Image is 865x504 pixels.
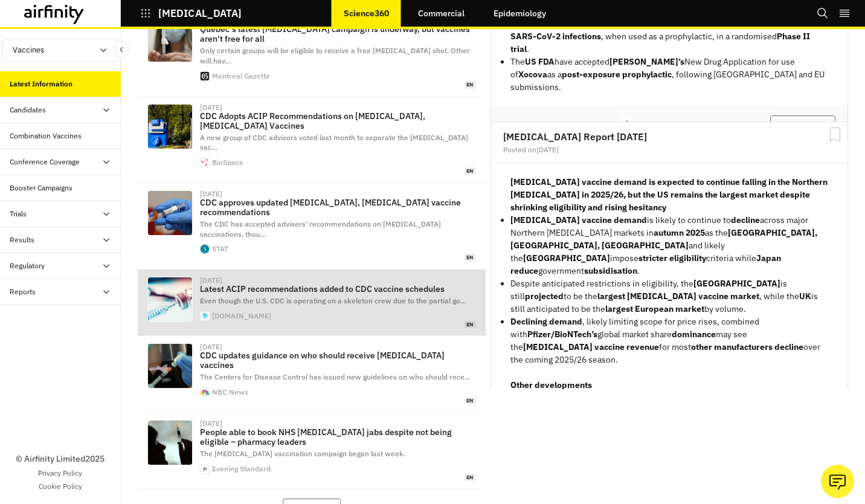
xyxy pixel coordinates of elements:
[344,8,389,18] p: Science360
[2,39,118,62] button: Vaccines
[201,158,209,167] img: apple-touch-icon.png
[212,159,243,166] div: BioSpace
[138,413,486,489] a: [DATE]People able to book NHS [MEDICAL_DATA] jabs despite not being eligible – pharmacy leadersTh...
[200,277,222,284] div: [DATE]
[731,215,760,225] strong: decline
[148,421,192,465] img: 1d45c89fc2756bb4ce608ba134cbe7caY29udGVudHNlYXJjaGFwaSwxNzU5ODQwMDUz-2.7892103.jpg
[201,388,209,396] img: android-icon-192x192.png
[200,104,222,111] div: [DATE]
[38,468,82,479] a: Privacy Policy
[510,277,828,315] p: Despite anticipated restrictions in eligibility, the is still to be the , while the is still anti...
[654,227,705,238] strong: autumn 2025
[523,341,659,352] strong: [MEDICAL_DATA] vaccine revenue
[200,449,405,458] span: The [MEDICAL_DATA] vaccination campaign began last week.
[201,72,209,80] img: icon-mg.png
[10,286,36,297] div: Reports
[10,157,80,167] div: Conference Coverage
[691,341,712,352] strong: other
[464,321,476,329] span: en
[799,291,811,302] strong: UK
[638,253,706,263] strong: stricter eligibility
[10,131,82,141] div: Combination Vaccines
[212,73,270,80] div: Montreal Gazette
[200,111,476,131] p: CDC Adopts ACIP Recommendations on [MEDICAL_DATA], [MEDICAL_DATA] Vaccines
[200,198,476,217] p: CDC approves updated [MEDICAL_DATA], [MEDICAL_DATA] vaccine recommendations
[527,329,597,340] strong: Pfizer/BioNTech’s
[200,190,222,198] div: [DATE]
[212,465,271,473] div: Evening Standard
[200,427,476,447] p: People able to book NHS [MEDICAL_DATA] jabs despite not being eligible – pharmacy leaders
[523,253,610,263] strong: [GEOGRAPHIC_DATA]
[114,42,129,57] button: Close Sidebar
[821,465,854,498] button: Ask our analysts
[148,18,192,62] img: covid-vaccine-spring-20240112.jpg
[148,191,192,235] img: AP25010592804676-1024x576.jpg
[138,336,486,412] a: [DATE]CDC updates guidance on who should receive [MEDICAL_DATA] vaccinesThe Centers for Disease C...
[10,234,34,245] div: Results
[464,254,476,262] span: en
[10,79,72,89] div: Latest Information
[16,453,105,465] p: © Airfinity Limited 2025
[138,10,486,96] a: Quebec's latest [MEDICAL_DATA] campaign is underway, but vaccines aren't free for allOnly certain...
[503,132,835,141] h2: [MEDICAL_DATA] Report [DATE]
[464,81,476,89] span: en
[148,277,192,321] img: Vaccine-research-vial-syringe.png
[39,481,82,492] a: Cookie Policy
[200,343,222,351] div: [DATE]
[200,24,476,44] p: Quebec's latest [MEDICAL_DATA] campaign is underway, but vaccines aren't free for all
[200,219,441,239] span: The CDC has accepted advisers’ recommendations on [MEDICAL_DATA] vaccinations, thou …
[503,146,835,153] div: Posted on [DATE]
[200,420,222,427] div: [DATE]
[510,380,592,390] strong: Other developments
[10,183,72,193] div: Booster Campaigns
[510,215,647,225] strong: [MEDICAL_DATA] vaccine demand
[138,183,486,270] a: [DATE]CDC approves updated [MEDICAL_DATA], [MEDICAL_DATA] vaccine recommendationsThe CDC has acce...
[464,397,476,405] span: en
[200,296,466,305] span: Even though the U.S. CDC is operating on a skeleton crew due to the partial go …
[518,69,547,80] strong: Xocova
[525,56,555,67] strong: US FDA
[562,69,672,80] strong: post-exposure prophylactic
[200,284,476,294] p: Latest ACIP recommendations added to CDC vaccine schedules
[817,3,829,24] button: Search
[200,46,470,65] span: Only certain groups will be eligible to receive a free [MEDICAL_DATA] shot. Other will hav …
[212,389,248,396] div: NBC News
[10,105,46,115] div: Candidates
[828,127,843,142] svg: Bookmark Report
[200,133,468,152] span: A new group of CDC advisors voted last month to separate the [MEDICAL_DATA] vac …
[140,3,242,24] button: [MEDICAL_DATA]
[609,56,684,67] strong: [PERSON_NAME]’s
[510,316,582,327] strong: Declining demand
[138,270,486,336] a: [DATE]Latest ACIP recommendations added to CDC vaccine schedulesEven though the U.S. CDC is opera...
[200,372,471,381] span: The Centers for Disease Control has issued new guidelines on who should rece …
[597,291,759,302] strong: largest [MEDICAL_DATA] vaccine market
[212,245,228,253] div: STAT
[584,265,637,276] strong: subsidisation
[201,245,209,253] img: cropped-STAT-Favicon-Round-270x270.png
[510,315,828,366] p: , likely limiting scope for price rises, combined with global market share may see the for most o...
[200,351,476,370] p: CDC updates guidance on who should receive [MEDICAL_DATA] vaccines
[510,18,828,56] p: , an [MEDICAL_DATA] [MEDICAL_DATA], significantly , when used as a prophylactic, in a randomised .
[693,278,780,289] strong: [GEOGRAPHIC_DATA]
[714,341,803,352] strong: manufacturers decline
[672,329,716,340] strong: dominance
[10,260,45,271] div: Regulatory
[525,291,564,302] strong: projected
[464,167,476,175] span: en
[10,208,27,219] div: Trials
[605,303,704,314] strong: largest European market
[464,474,476,482] span: en
[212,312,271,320] div: [DOMAIN_NAME]
[148,344,192,388] img: 1759768461927_now_daily_a_covid_updates_251006_1920x1080-nwlffu.jpg
[138,97,486,183] a: [DATE]CDC Adopts ACIP Recommendations on [MEDICAL_DATA], [MEDICAL_DATA] VaccinesA new group of CD...
[201,465,209,473] img: icon-512x512.png
[510,214,828,277] li: is likely to continue to across major Northern [MEDICAL_DATA] markets in as the and likely the im...
[510,56,828,94] p: The have accepted New Drug Application for use of as a , following [GEOGRAPHIC_DATA] and EU submi...
[201,312,209,320] img: apple-touch-icon.png
[158,8,242,19] p: [MEDICAL_DATA]
[510,176,828,213] strong: [MEDICAL_DATA] vaccine demand is expected to continue falling in the Northern [MEDICAL_DATA] in 2...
